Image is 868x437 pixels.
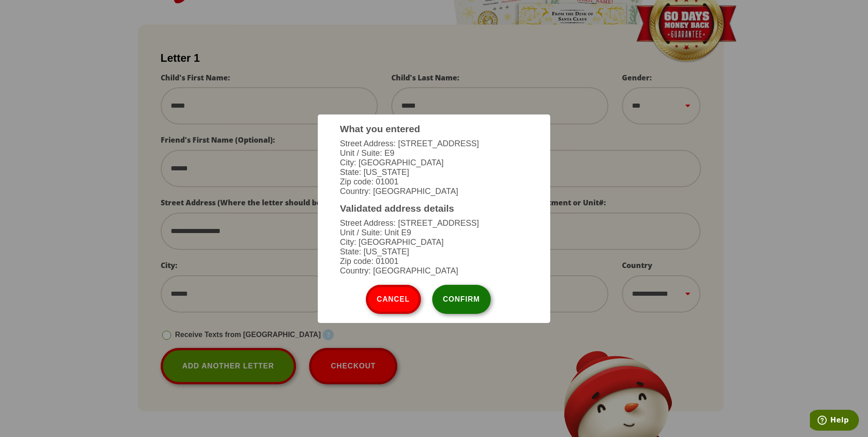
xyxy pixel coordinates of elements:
li: Zip code: 01001 [340,177,528,187]
li: Street Address: [STREET_ADDRESS] [340,139,528,149]
h3: Validated address details [340,203,528,214]
li: Country: [GEOGRAPHIC_DATA] [340,187,528,196]
li: Unit / Suite: E9 [340,149,528,158]
iframe: Opens a widget where you can find more information [810,410,859,432]
li: Country: [GEOGRAPHIC_DATA] [340,266,528,276]
h3: What you entered [340,124,528,134]
li: Unit / Suite: Unit E9 [340,228,528,238]
button: Cancel [366,285,421,314]
button: Confirm [432,285,491,314]
li: State: [US_STATE] [340,168,528,177]
li: Street Address: [STREET_ADDRESS] [340,218,528,228]
li: Zip code: 01001 [340,257,528,266]
li: State: [US_STATE] [340,247,528,257]
li: City: [GEOGRAPHIC_DATA] [340,238,528,247]
li: City: [GEOGRAPHIC_DATA] [340,158,528,168]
